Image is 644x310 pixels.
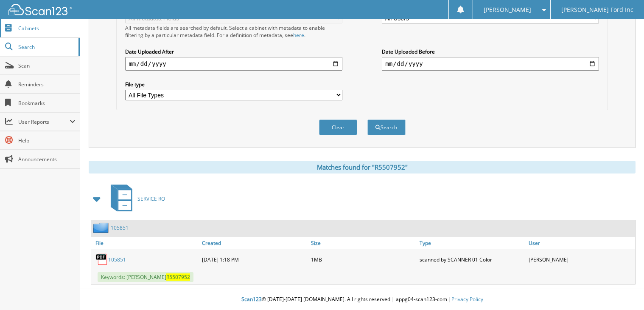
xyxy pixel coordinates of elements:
[18,43,74,51] span: Search
[98,272,193,282] span: Keywords: [PERSON_NAME]
[106,182,165,216] a: SERVICE RO
[125,48,342,55] label: Date Uploaded After
[241,296,262,303] span: Scan123
[18,81,76,88] span: Reminders
[95,253,108,266] img: PDF.png
[309,251,417,268] div: 1MB
[382,48,599,55] label: Date Uploaded Before
[293,31,304,39] a: here
[111,224,129,231] a: 105851
[319,119,357,135] button: Clear
[367,119,406,135] button: Search
[137,195,165,202] span: SERVICE RO
[125,24,342,39] div: All metadata fields are searched by default. Select a cabinet with metadata to enable filtering b...
[200,237,308,249] a: Created
[125,81,342,88] label: File type
[561,7,633,12] span: [PERSON_NAME] Ford Inc
[200,251,308,268] div: [DATE] 1:18 PM
[18,156,76,163] span: Announcements
[526,251,635,268] div: [PERSON_NAME]
[18,137,76,144] span: Help
[18,118,70,125] span: User Reports
[526,237,635,249] a: User
[417,237,526,249] a: Type
[18,62,76,69] span: Scan
[417,251,526,268] div: scanned by SCANNER 01 Color
[382,57,599,71] input: end
[166,273,190,281] span: R5507952
[602,269,644,310] iframe: Chat Widget
[108,256,126,263] a: 105851
[93,222,111,233] img: folder2.png
[80,289,644,310] div: © [DATE]-[DATE] [DOMAIN_NAME]. All rights reserved | appg04-scan123-com |
[18,25,76,32] span: Cabinets
[484,7,531,12] span: [PERSON_NAME]
[309,237,417,249] a: Size
[91,237,200,249] a: File
[125,57,342,71] input: start
[451,296,483,303] a: Privacy Policy
[8,4,72,15] img: scan123-logo-white.svg
[89,161,636,173] div: Matches found for "R5507952"
[18,100,76,107] span: Bookmarks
